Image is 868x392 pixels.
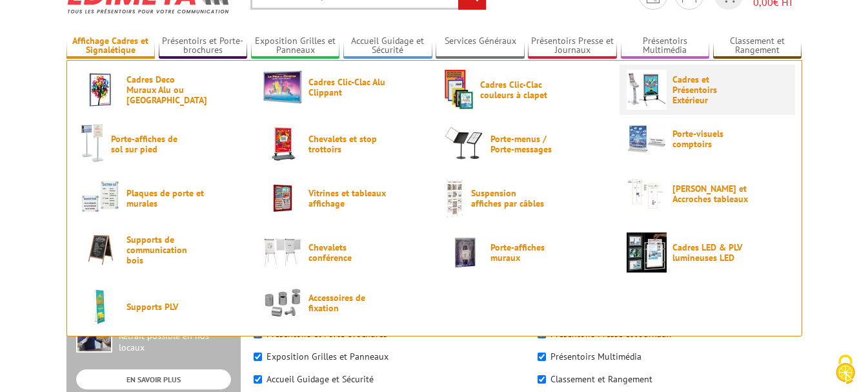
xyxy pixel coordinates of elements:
img: Suspension affiches par câbles [445,178,465,218]
img: Cadres et Présentoirs Extérieur [627,70,667,110]
a: Porte-visuels comptoirs [627,124,788,154]
span: Supports de communication bois [126,234,204,265]
div: Retrait possible en nos locaux [119,331,231,354]
span: Porte-affiches de sol sur pied [111,134,188,154]
img: Cookies (fenêtre modale) [829,353,862,386]
span: Supports PLV [126,302,204,312]
a: Affichage Cadres et Signalétique [66,36,156,57]
label: Exposition Grilles et Panneaux [267,351,389,362]
label: Présentoirs et Porte-brochures [267,328,387,340]
input: Accueil Guidage et Sécurité [254,375,262,384]
span: Chevalets et stop trottoirs [308,134,386,154]
img: Porte-visuels comptoirs [627,124,667,154]
input: Présentoirs Multimédia [538,353,546,361]
a: Supports PLV [81,287,242,327]
span: Cadres Clic-Clac Alu Clippant [308,77,386,98]
a: Suspension affiches par câbles [445,178,606,218]
a: Exposition Grilles et Panneaux [251,36,340,57]
a: Cadres Clic-Clac couleurs à clapet [445,70,606,110]
img: Porte-affiches de sol sur pied [81,124,105,164]
img: Vitrines et tableaux affichage [263,178,303,218]
a: Accueil Guidage et Sécurité [343,36,432,57]
img: Porte-affiches muraux [445,232,485,273]
a: Cadres et Présentoirs Extérieur [627,70,788,110]
span: Cadres Clic-Clac couleurs à clapet [480,79,558,100]
a: Cadres Clic-Clac Alu Clippant [263,70,424,104]
img: Supports PLV [81,287,121,327]
a: Présentoirs Multimédia [621,36,710,57]
a: Porte-affiches muraux [445,232,606,273]
img: Cadres Deco Muraux Alu ou Bois [81,70,121,110]
label: Présentoirs Multimédia [550,351,641,362]
span: Cadres et Présentoirs Extérieur [672,74,750,105]
img: Accessoires de fixation [263,287,303,318]
label: Classement et Rangement [550,373,652,385]
a: Supports de communication bois [81,232,242,267]
img: Cadres Clic-Clac couleurs à clapet [445,70,474,110]
a: Services Généraux [436,36,525,57]
button: Cookies (fenêtre modale) [823,348,868,392]
img: Plaques de porte et murales [81,178,121,218]
label: Accueil Guidage et Sécurité [267,373,374,385]
span: Porte-menus / Porte-messages [490,134,568,154]
a: Cadres Deco Muraux Alu ou [GEOGRAPHIC_DATA] [81,70,242,110]
a: Cadres LED & PLV lumineuses LED [627,232,788,273]
a: Porte-menus / Porte-messages [445,124,606,164]
a: Chevalets conférence [263,232,424,273]
a: Classement et Rangement [713,36,802,57]
img: Chevalets conférence [263,232,303,273]
img: Porte-menus / Porte-messages [445,124,485,164]
a: Plaques de porte et murales [81,178,242,218]
a: EN SAVOIR PLUS [76,369,231,389]
a: Chevalets et stop trottoirs [263,124,424,164]
a: Accessoires de fixation [263,287,424,318]
a: Porte-affiches de sol sur pied [81,124,242,164]
span: Porte-visuels comptoirs [672,129,750,149]
span: Cadres Deco Muraux Alu ou [GEOGRAPHIC_DATA] [126,74,204,105]
span: Accessoires de fixation [308,293,386,313]
img: Cadres LED & PLV lumineuses LED [627,232,667,273]
a: Présentoirs Presse et Journaux [528,36,617,57]
span: Chevalets conférence [308,242,386,263]
input: Exposition Grilles et Panneaux [254,353,262,361]
img: Supports de communication bois [81,232,121,267]
span: Suspension affiches par câbles [471,188,549,209]
img: Chevalets et stop trottoirs [263,124,303,164]
span: Vitrines et tableaux affichage [308,188,386,209]
a: [PERSON_NAME] et Accroches tableaux [627,178,788,209]
label: Présentoirs Presse et Journaux [550,328,671,340]
span: Plaques de porte et murales [126,188,204,209]
img: Cimaises et Accroches tableaux [627,178,667,209]
span: Cadres LED & PLV lumineuses LED [672,242,750,263]
a: Vitrines et tableaux affichage [263,178,424,218]
span: [PERSON_NAME] et Accroches tableaux [672,183,750,204]
span: Porte-affiches muraux [490,242,568,263]
a: Présentoirs et Porte-brochures [159,36,248,57]
input: Classement et Rangement [538,375,546,384]
img: Cadres Clic-Clac Alu Clippant [263,70,303,104]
